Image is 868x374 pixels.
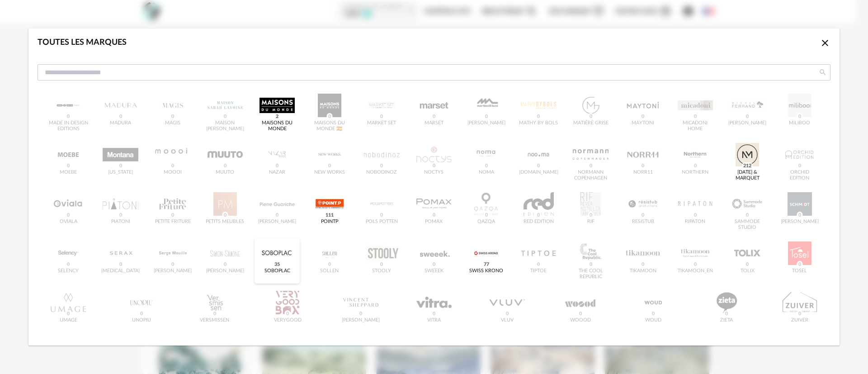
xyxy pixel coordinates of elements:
[274,113,280,120] span: 2
[728,170,767,181] div: [DATE] & Marquet
[321,219,338,225] div: PointP
[273,261,282,268] span: 35
[324,212,335,219] span: 111
[482,261,491,268] span: 77
[469,268,503,274] div: Swiss Krono
[38,38,127,48] div: Toutes les marques
[28,28,840,346] div: dialog
[258,120,297,132] div: Maisons du Monde
[742,162,753,170] span: 212
[820,39,830,47] span: Close icon
[264,268,290,274] div: Soboplac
